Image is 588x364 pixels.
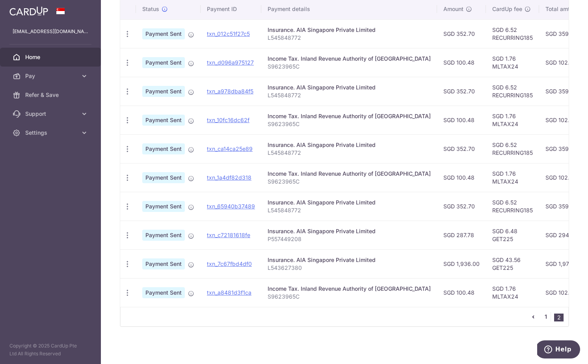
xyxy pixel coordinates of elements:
[443,5,463,13] span: Amount
[437,278,486,307] td: SGD 100.48
[268,55,431,63] div: Income Tax. Inland Revenue Authority of [GEOGRAPHIC_DATA]
[142,28,185,39] span: Payment Sent
[207,145,253,152] a: txn_ca14ca25e89
[25,91,77,99] span: Refer & Save
[437,77,486,106] td: SGD 352.70
[142,115,185,126] span: Payment Sent
[539,249,587,278] td: SGD 1,979.56
[207,117,249,123] a: txn_10fc16dc62f
[268,34,431,42] p: L545848772
[268,227,431,235] div: Insurance. AIA Singapore Private Limited
[545,5,571,13] span: Total amt.
[268,91,431,99] p: L545848772
[437,48,486,77] td: SGD 100.48
[268,264,431,272] p: L543627380
[486,134,539,163] td: SGD 6.52 RECURRING185
[539,134,587,163] td: SGD 359.22
[268,206,431,214] p: L545848772
[268,141,431,149] div: Insurance. AIA Singapore Private Limited
[142,143,185,154] span: Payment Sent
[437,134,486,163] td: SGD 352.70
[539,77,587,106] td: SGD 359.22
[207,203,255,210] a: txn_65940b37489
[268,170,431,178] div: Income Tax. Inland Revenue Authority of [GEOGRAPHIC_DATA]
[268,112,431,120] div: Income Tax. Inland Revenue Authority of [GEOGRAPHIC_DATA]
[539,106,587,134] td: SGD 102.24
[528,307,568,326] nav: pager
[437,163,486,192] td: SGD 100.48
[437,19,486,48] td: SGD 352.70
[25,72,77,80] span: Pay
[268,256,431,264] div: Insurance. AIA Singapore Private Limited
[142,201,185,212] span: Payment Sent
[25,110,77,118] span: Support
[486,48,539,77] td: SGD 1.76 MLTAX24
[207,260,252,267] a: txn_7c67fbd4df0
[539,221,587,249] td: SGD 294.26
[142,172,185,183] span: Payment Sent
[207,289,251,296] a: txn_a8481d3f1ca
[13,28,88,35] p: [EMAIL_ADDRESS][DOMAIN_NAME]
[207,30,250,37] a: txn_012c51f27c5
[539,19,587,48] td: SGD 359.22
[486,77,539,106] td: SGD 6.52 RECURRING185
[9,6,48,16] img: CardUp
[539,48,587,77] td: SGD 102.24
[486,192,539,221] td: SGD 6.52 RECURRING185
[268,26,431,34] div: Insurance. AIA Singapore Private Limited
[486,249,539,278] td: SGD 43.56 GET225
[437,106,486,134] td: SGD 100.48
[142,86,185,97] span: Payment Sent
[268,235,431,243] p: P557449208
[486,163,539,192] td: SGD 1.76 MLTAX24
[142,287,185,298] span: Payment Sent
[486,278,539,307] td: SGD 1.76 MLTAX24
[268,199,431,206] div: Insurance. AIA Singapore Private Limited
[268,120,431,128] p: S9623965C
[541,312,551,321] a: 1
[268,178,431,186] p: S9623965C
[25,53,77,61] span: Home
[142,258,185,269] span: Payment Sent
[486,106,539,134] td: SGD 1.76 MLTAX24
[539,192,587,221] td: SGD 359.22
[437,192,486,221] td: SGD 352.70
[268,285,431,293] div: Income Tax. Inland Revenue Authority of [GEOGRAPHIC_DATA]
[492,5,522,13] span: CardUp fee
[539,163,587,192] td: SGD 102.24
[25,129,77,137] span: Settings
[268,293,431,301] p: S9623965C
[207,59,254,66] a: txn_d096a975127
[486,221,539,249] td: SGD 6.48 GET225
[268,149,431,157] p: L545848772
[554,314,564,321] li: 2
[142,57,185,68] span: Payment Sent
[486,19,539,48] td: SGD 6.52 RECURRING185
[437,221,486,249] td: SGD 287.78
[437,249,486,278] td: SGD 1,936.00
[268,84,431,91] div: Insurance. AIA Singapore Private Limited
[207,232,250,238] a: txn_c72181618fe
[268,63,431,71] p: S9623965C
[142,5,159,13] span: Status
[537,340,580,360] iframe: Opens a widget where you can find more information
[207,174,251,181] a: txn_1a4df82d318
[142,230,185,241] span: Payment Sent
[539,278,587,307] td: SGD 102.24
[207,88,253,95] a: txn_a978dba84f5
